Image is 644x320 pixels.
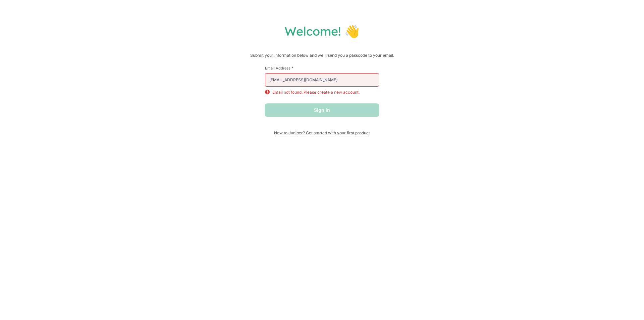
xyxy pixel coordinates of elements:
[291,65,293,71] span: This field is required.
[7,52,637,59] p: Submit your information below and we'll send you a passcode to your email.
[7,24,637,39] h1: Welcome! 👋
[265,130,379,135] span: New to Juniper? Get started with your first product
[272,89,360,95] p: Email not found. Please create a new account.
[265,65,379,71] label: Email Address
[265,73,379,87] input: email@example.com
